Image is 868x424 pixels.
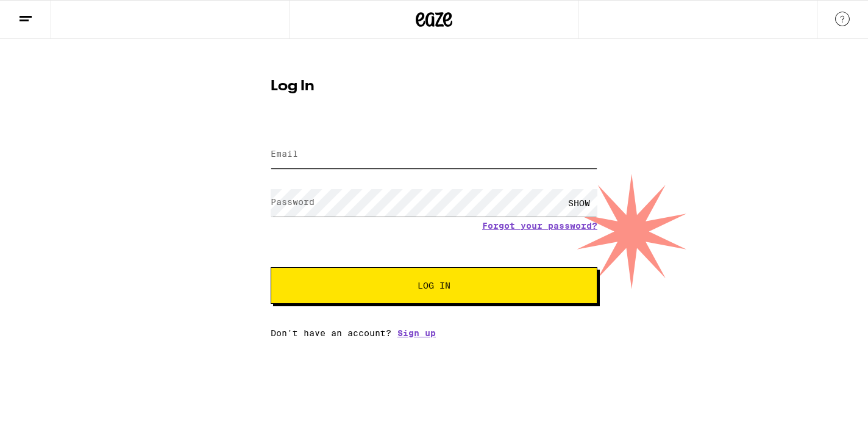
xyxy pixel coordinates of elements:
label: Password [271,197,315,207]
h1: Log In [271,79,597,94]
div: SHOW [561,189,597,217]
input: Email [271,141,597,168]
a: Sign up [397,328,436,338]
label: Email [271,149,298,159]
span: Log In [418,281,450,290]
span: Hi. Need any help? [7,9,88,18]
a: Forgot your password? [482,221,597,231]
button: Log In [271,267,597,304]
div: Don't have an account? [271,328,597,338]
